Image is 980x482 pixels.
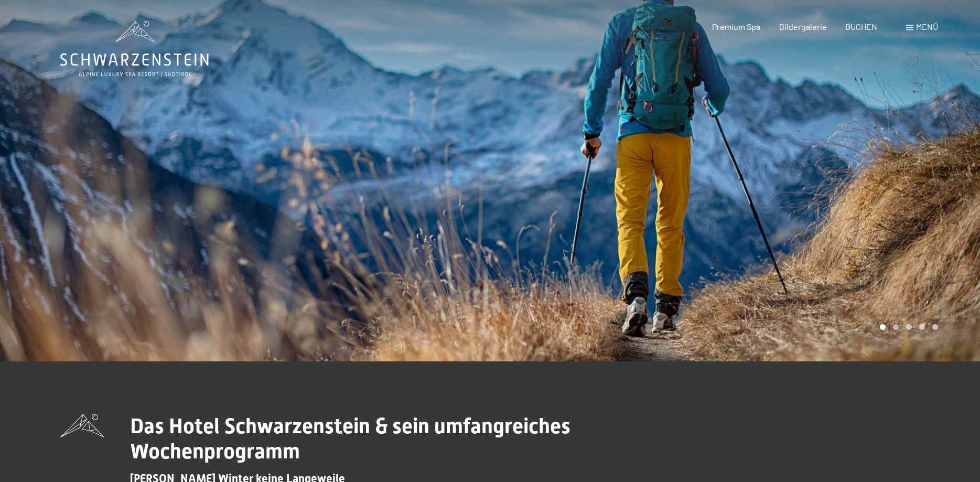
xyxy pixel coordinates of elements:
[906,324,912,330] div: Carousel Page 3
[880,324,886,330] div: Carousel Page 1 (Current Slide)
[893,324,899,330] div: Carousel Page 2
[779,22,827,31] a: Bildergalerie
[932,324,938,330] div: Carousel Page 5
[712,22,760,31] a: Premium Spa
[919,324,925,330] div: Carousel Page 4
[845,22,877,31] a: BUCHEN
[876,324,938,330] div: Carousel Pagination
[130,414,570,464] span: Das Hotel Schwarzenstein & sein umfangreiches Wochenprogramm
[916,22,938,31] span: Menü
